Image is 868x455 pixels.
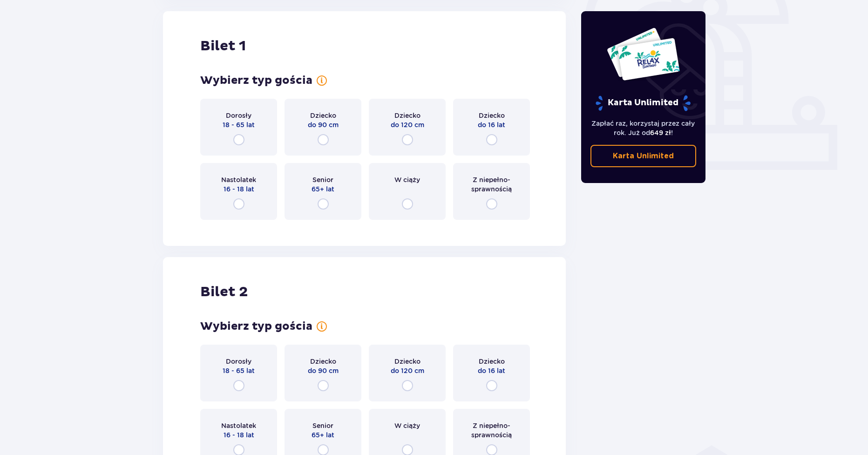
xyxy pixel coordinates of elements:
[394,175,420,184] p: W ciąży
[226,357,251,366] p: Dorosły
[308,120,339,129] p: do 90 cm
[391,120,424,129] p: do 120 cm
[224,184,254,194] p: 16 - 18 lat
[310,357,336,366] p: Dziecko
[221,421,256,430] p: Nastolatek
[310,111,336,120] p: Dziecko
[394,357,420,366] p: Dziecko
[223,120,255,129] p: 18 - 65 lat
[479,357,505,366] p: Dziecko
[595,95,692,111] p: Karta Unlimited
[613,151,674,161] p: Karta Unlimited
[200,319,312,333] p: Wybierz typ gościa
[224,430,254,440] p: 16 - 18 lat
[590,119,697,137] p: Zapłać raz, korzystaj przez cały rok. Już od !
[308,366,339,375] p: do 90 cm
[394,111,420,120] p: Dziecko
[312,421,333,430] p: Senior
[479,111,505,120] p: Dziecko
[226,111,251,120] p: Dorosły
[200,74,312,88] p: Wybierz typ gościa
[200,37,246,55] p: Bilet 1
[221,175,256,184] p: Nastolatek
[312,175,333,184] p: Senior
[461,421,522,440] p: Z niepełno­sprawnością
[478,120,505,129] p: do 16 lat
[312,184,334,194] p: 65+ lat
[650,129,671,136] span: 649 zł
[478,366,505,375] p: do 16 lat
[391,366,424,375] p: do 120 cm
[312,430,334,440] p: 65+ lat
[200,283,248,301] p: Bilet 2
[461,175,522,194] p: Z niepełno­sprawnością
[223,366,255,375] p: 18 - 65 lat
[590,145,697,167] a: Karta Unlimited
[394,421,420,430] p: W ciąży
